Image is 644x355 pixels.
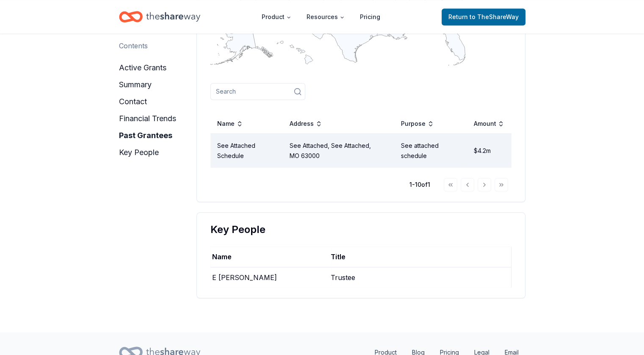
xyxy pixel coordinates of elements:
div: E [PERSON_NAME] [210,267,331,288]
div: Contents [119,41,148,51]
button: Name [217,119,243,129]
input: Search [210,83,305,100]
button: Amount [473,119,504,129]
div: 1 - 10 of 1 [409,180,430,190]
div: Name [210,247,331,267]
button: summary [119,78,152,92]
div: Key People [210,223,511,236]
a: Returnto TheShareWay [442,8,525,25]
td: $4.2m [467,134,511,168]
td: See Attached, See Attached, MO 63000 [283,134,394,168]
button: Resources [300,8,351,25]
span: to TheShareWay [470,13,519,20]
button: key people [119,146,159,159]
button: Purpose [401,119,434,129]
a: Home [119,7,200,27]
button: Address [290,119,322,129]
button: active grants [119,61,166,75]
span: Return [448,12,519,22]
a: Pricing [353,8,387,25]
button: Product [255,8,298,25]
button: financial trends [119,112,176,125]
nav: Main [255,7,387,27]
div: Title [331,247,511,267]
button: past grantees [119,129,172,142]
td: See Attached Schedule [210,134,283,168]
button: contact [119,95,147,108]
td: See attached schedule [394,134,467,168]
div: Trustee [331,267,511,288]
